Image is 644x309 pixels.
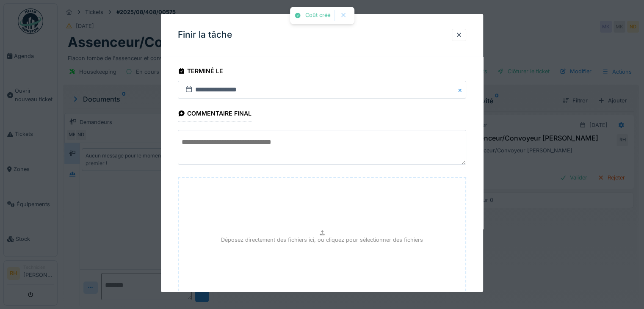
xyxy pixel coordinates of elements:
button: Close [457,81,466,99]
div: Terminé le [178,65,223,79]
div: Commentaire final [178,107,252,121]
div: Coût créé [305,12,330,19]
h3: Finir la tâche [178,30,232,40]
p: Déposez directement des fichiers ici, ou cliquez pour sélectionner des fichiers [221,236,423,244]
